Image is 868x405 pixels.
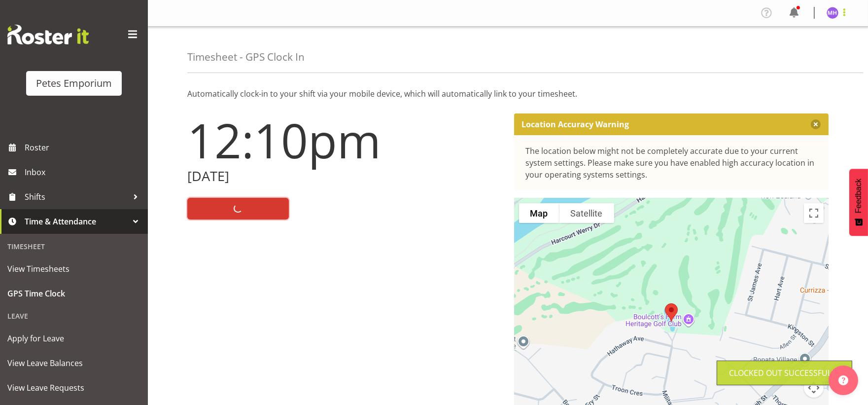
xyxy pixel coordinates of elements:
[559,203,614,223] button: Show satellite imagery
[187,51,305,63] h4: Timesheet - GPS Clock In
[2,351,145,375] a: View Leave Balances
[187,113,502,167] h1: 12:10pm
[2,375,145,400] a: View Leave Requests
[849,169,868,236] button: Feedback - Show survey
[519,203,559,223] button: Show street map
[7,286,140,301] span: GPS Time Clock
[7,356,140,370] span: View Leave Balances
[187,169,502,184] h2: [DATE]
[2,326,145,351] a: Apply for Leave
[2,236,145,257] div: Timesheet
[827,7,838,19] img: mackenzie-halford4471.jpg
[2,257,145,281] a: View Timesheets
[854,179,863,213] span: Feedback
[7,331,140,346] span: Apply for Leave
[7,380,140,395] span: View Leave Requests
[25,165,143,180] span: Inbox
[187,88,829,100] p: Automatically clock-in to your shift via your mobile device, which will automatically link to you...
[2,281,145,306] a: GPS Time Clock
[811,119,821,129] button: Close message
[7,261,140,276] span: View Timesheets
[729,367,840,379] div: Clocked out Successfully
[2,306,145,326] div: Leave
[804,203,824,223] button: Toggle fullscreen view
[526,145,817,181] div: The location below might not be completely accurate due to your current system settings. Please m...
[36,76,112,91] div: Petes Emporium
[25,214,128,229] span: Time & Attendance
[804,378,824,398] button: Map camera controls
[25,189,128,204] span: Shifts
[522,119,629,129] p: Location Accuracy Warning
[7,25,89,44] img: Rosterit website logo
[25,140,143,155] span: Roster
[838,375,848,385] img: help-xxl-2.png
